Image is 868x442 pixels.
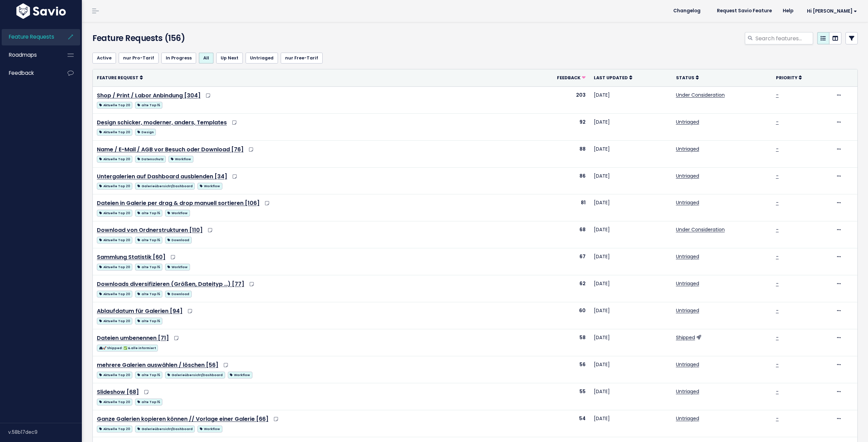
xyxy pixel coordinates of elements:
[165,210,190,217] span: Workflow
[97,146,244,153] a: Name / E-Mail / AGB vor Besuch oder Download [76]
[168,156,193,163] span: Workflow
[135,316,162,325] a: alte Top 15
[97,370,132,379] a: Aktuelle Top 20
[776,92,779,98] a: -
[97,74,143,81] a: Feature Request
[199,53,214,64] a: All
[97,307,182,315] a: Ablaufdatum für Galerien [94]
[776,307,779,314] a: -
[776,146,779,152] a: -
[97,199,260,207] a: Dateien in Galerie per drag & drop manuell sortieren [106]
[97,75,138,81] span: Feature Request
[590,275,672,302] td: [DATE]
[9,51,37,58] span: Roadmaps
[97,415,268,423] a: Ganze Galerien kopieren können // Vorlage einer Galerie [66]
[9,33,54,40] span: Feature Requests
[525,167,590,194] td: 86
[799,6,863,16] a: Hi [PERSON_NAME]
[135,235,162,244] a: alte Top 15
[776,75,797,81] span: Priority
[9,69,34,77] span: Feedback
[97,318,132,324] span: Aktuelle Top 20
[97,345,158,351] span: 🚀 Shipped: ✅ & alle informiert
[97,172,227,180] a: Untergalerien auf Dashboard ausblenden [34]
[97,361,218,369] a: mehrere Galerien auswählen / löschen [56]
[97,119,227,126] a: Design schicker, moderner, anders, Templates
[590,248,672,275] td: [DATE]
[135,262,162,271] a: alte Top 15
[594,74,632,81] a: Last Updated
[165,370,225,379] a: Galerieübersicht/Dashboard
[135,291,162,298] span: alte Top 15
[676,146,699,152] a: Untriaged
[97,291,132,298] span: Aktuelle Top 20
[92,53,858,64] ul: Filter feature requests
[676,334,695,341] a: Shipped
[165,264,190,271] span: Workflow
[165,235,191,244] a: Download
[777,6,799,16] a: Help
[590,221,672,248] td: [DATE]
[525,221,590,248] td: 68
[776,172,779,179] a: -
[525,140,590,167] td: 88
[525,194,590,221] td: 81
[135,129,156,136] span: Design
[776,280,779,287] a: -
[2,29,57,45] a: Feature Requests
[525,275,590,302] td: 62
[97,264,132,271] span: Aktuelle Top 20
[97,129,132,136] span: Aktuelle Top 20
[135,181,195,190] a: Galerieübersicht/Dashboard
[135,127,156,136] a: Design
[557,75,580,81] span: Feedback
[135,156,166,163] span: Datenschutz
[97,235,132,244] a: Aktuelle Top 20
[673,9,701,13] span: Changelog
[216,53,243,64] a: Up Next
[676,75,694,81] span: Status
[590,113,672,140] td: [DATE]
[525,248,590,275] td: 67
[776,74,802,81] a: Priority
[676,253,699,260] a: Untriaged
[776,253,779,260] a: -
[228,370,252,379] a: Workflow
[92,32,341,44] h4: Feature Requests (156)
[97,183,132,190] span: Aktuelle Top 20
[525,329,590,356] td: 58
[776,199,779,206] a: -
[97,388,139,396] a: Slideshow [68]
[161,53,196,64] a: In Progress
[165,262,190,271] a: Workflow
[97,253,165,261] a: Sammlung Statistik [60]
[8,423,82,441] div: v.58b17dec9
[97,424,132,433] a: Aktuelle Top 20
[755,32,813,44] input: Search features...
[197,183,222,190] span: Workflow
[525,302,590,329] td: 60
[135,372,162,378] span: alte Top 15
[135,183,195,190] span: Galerieübersicht/Dashboard
[97,334,169,342] a: Dateien umbenennen [71]
[2,47,57,63] a: Roadmaps
[97,237,132,244] span: Aktuelle Top 20
[197,181,222,190] a: Workflow
[676,226,725,233] a: Under Consideration
[807,9,857,14] span: Hi [PERSON_NAME]
[557,74,586,81] a: Feedback
[97,397,132,406] a: Aktuelle Top 20
[676,172,699,179] a: Untriaged
[525,410,590,437] td: 54
[168,154,193,163] a: Workflow
[676,361,699,368] a: Untriaged
[135,100,162,109] a: alte Top 15
[165,291,191,298] span: Download
[97,280,244,288] a: Downloads diversifizieren (Größen, Dateityp …) [77]
[676,199,699,206] a: Untriaged
[97,426,132,432] span: Aktuelle Top 20
[97,262,132,271] a: Aktuelle Top 20
[197,424,222,433] a: Workflow
[676,388,699,395] a: Untriaged
[135,318,162,324] span: alte Top 15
